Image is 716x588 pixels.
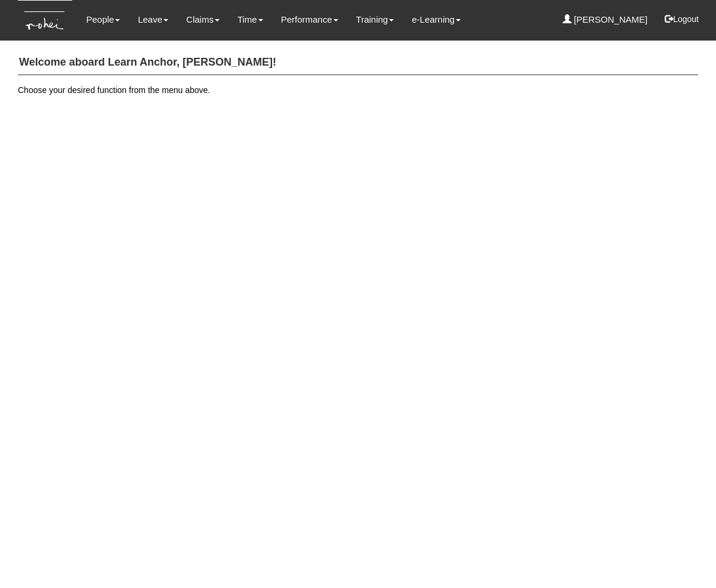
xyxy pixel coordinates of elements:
a: People [86,6,120,33]
a: Leave [138,6,168,33]
p: Choose your desired function from the menu above. [18,84,698,96]
a: [PERSON_NAME] [563,6,648,33]
img: KTs7HI1dOZG7tu7pUkOpGGQAiEQAiEQAj0IhBB1wtXDg6BEAiBEAiBEAiB4RGIoBtemSRFIRACIRACIRACIdCLQARdL1w5OAR... [18,1,72,41]
a: Training [356,6,394,33]
button: Logout [656,5,707,33]
a: Claims [186,6,220,33]
a: Performance [281,6,338,33]
a: Time [237,6,263,33]
a: e-Learning [412,6,461,33]
h4: Welcome aboard Learn Anchor, [PERSON_NAME]! [18,51,698,75]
